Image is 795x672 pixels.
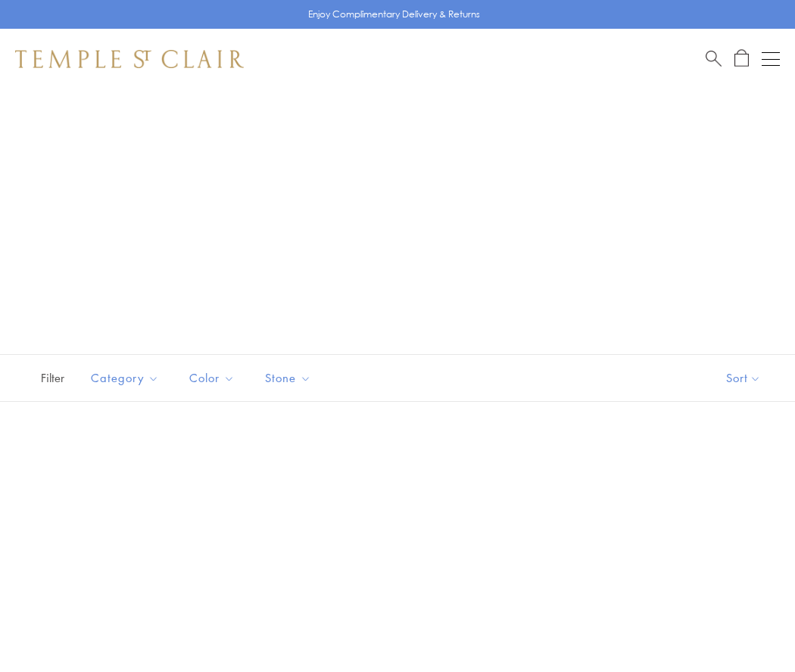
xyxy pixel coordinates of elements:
[15,50,244,68] img: Temple St. Clair
[692,355,795,401] button: Show sort by
[83,369,170,387] span: Category
[79,361,170,395] button: Category
[762,50,780,68] button: Open navigation
[308,7,480,22] p: Enjoy Complimentary Delivery & Returns
[182,369,246,387] span: Color
[178,361,246,395] button: Color
[706,49,722,68] a: Search
[254,361,323,395] button: Stone
[734,49,749,68] a: Open Shopping Bag
[257,369,323,387] span: Stone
